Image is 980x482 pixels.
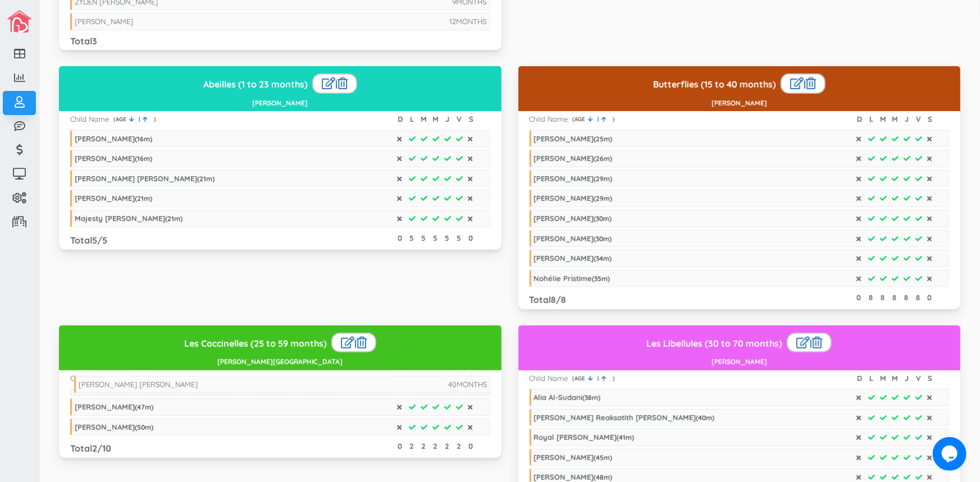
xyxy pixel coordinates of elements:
[787,333,832,353] div: |
[551,294,557,305] span: 8
[396,114,405,125] div: D
[455,233,463,244] div: 5
[534,472,613,481] div: [PERSON_NAME]
[594,135,613,143] span: ( m)
[450,17,457,26] span: 12
[534,214,612,223] div: [PERSON_NAME]
[914,373,923,384] div: V
[457,380,487,389] span: MONTHS
[530,295,567,305] h3: Total /8
[70,444,111,454] h3: Total /10
[596,254,604,263] span: 34
[613,116,616,123] span: )
[431,441,440,452] div: 2
[573,116,575,123] span: (
[523,74,956,94] h3: Butterflies (15 to 40 months)
[79,380,198,389] div: [PERSON_NAME] [PERSON_NAME]
[197,175,215,183] span: ( m)
[534,254,612,263] div: [PERSON_NAME]
[933,437,969,471] iframe: chat widget
[594,175,613,183] span: ( m)
[595,116,602,123] span: |
[589,116,602,123] a: |
[855,373,864,384] div: D
[443,233,452,244] div: 5
[879,114,887,125] div: M
[594,214,612,223] span: ( m)
[75,174,215,183] div: [PERSON_NAME] [PERSON_NAME]
[879,373,887,384] div: M
[926,373,935,384] div: S
[63,333,497,353] h3: Les Coccinelles (25 to 59 months)
[165,214,183,223] span: ( m)
[420,441,428,452] div: 2
[63,74,497,94] h3: Abeilles (1 to 23 months)
[136,375,143,382] span: |
[92,443,97,454] span: 2
[129,375,143,383] a: |
[467,233,475,244] div: 0
[902,373,911,384] div: J
[408,114,417,125] div: L
[420,233,428,244] div: 5
[408,233,416,244] div: 5
[199,175,206,183] span: 21
[396,373,405,384] div: D
[596,194,604,203] span: 29
[596,235,604,243] span: 30
[137,194,144,203] span: 21
[467,441,475,452] div: 0
[137,135,144,143] span: 16
[167,214,174,223] span: 21
[136,116,143,123] span: |
[613,375,616,383] span: )
[455,373,464,384] div: V
[926,114,935,125] div: S
[596,473,604,481] span: 48
[113,116,116,123] span: (
[420,373,429,384] div: M
[594,235,612,243] span: ( m)
[420,114,429,125] div: M
[699,414,706,422] span: 40
[696,414,715,422] span: ( m)
[7,10,32,33] img: image
[902,114,911,125] div: J
[116,116,129,123] span: AGE
[534,453,613,462] div: [PERSON_NAME]
[116,375,129,383] span: AGE
[534,194,613,203] div: [PERSON_NAME]
[926,292,934,303] div: 0
[396,441,404,452] div: 0
[589,375,602,383] a: |
[534,393,601,402] div: Alia Al-Sudani
[467,114,476,125] div: S
[455,441,463,452] div: 2
[75,134,152,143] div: [PERSON_NAME]
[75,423,153,431] div: [PERSON_NAME]
[432,114,440,125] div: M
[914,292,922,303] div: 8
[154,116,156,123] span: )
[408,441,416,452] div: 2
[135,154,152,163] span: ( m)
[867,373,876,384] div: L
[585,393,592,402] span: 38
[457,17,487,26] span: MONTHS
[431,233,440,244] div: 5
[432,373,440,384] div: M
[534,274,610,283] div: Nohélie Pristime
[595,274,602,283] span: 35
[137,154,144,163] span: 16
[594,473,613,481] span: ( m)
[575,375,589,383] span: AGE
[137,403,145,411] span: 47
[408,373,417,384] div: L
[573,375,575,383] span: (
[467,373,476,384] div: S
[331,333,376,353] div: |
[154,375,156,383] span: )
[891,373,899,384] div: M
[523,99,956,107] h5: [PERSON_NAME]
[92,235,97,246] span: 5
